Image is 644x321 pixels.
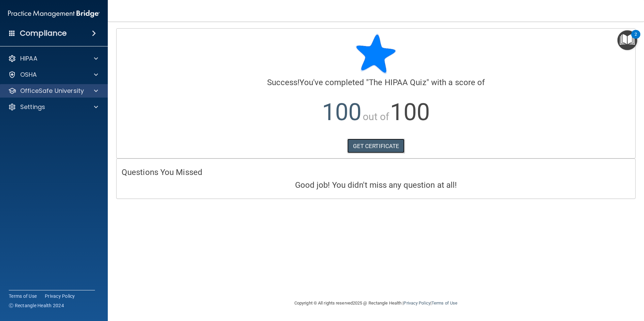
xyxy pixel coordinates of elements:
[253,292,499,314] div: Copyright © All rights reserved 2025 @ Rectangle Health | |
[617,30,637,50] button: Open Resource Center, 2 new notifications
[356,34,396,74] img: blue-star-rounded.9d042014.png
[20,55,37,63] p: HIPAA
[45,293,75,299] a: Privacy Policy
[20,87,84,95] p: OfficeSafe University
[267,78,300,87] span: Success!
[8,55,98,63] a: HIPAA
[8,87,98,95] a: OfficeSafe University
[8,7,100,21] img: PMB logo
[20,29,67,38] h4: Compliance
[322,98,361,126] span: 100
[9,302,64,309] span: Ⓒ Rectangle Health 2024
[122,78,630,87] h4: You've completed " " with a score of
[20,71,37,79] p: OSHA
[404,300,430,306] a: Privacy Policy
[8,103,98,111] a: Settings
[122,168,630,177] h4: Questions You Missed
[347,139,405,153] a: GET CERTIFICATE
[363,111,389,122] span: out of
[122,181,630,189] h4: Good job! You didn't miss any question at all!
[369,78,426,87] span: The HIPAA Quiz
[8,71,98,79] a: OSHA
[20,103,45,111] p: Settings
[390,98,429,126] span: 100
[431,300,457,306] a: Terms of Use
[635,34,637,43] div: 2
[610,275,636,300] iframe: Drift Widget Chat Controller
[9,293,37,299] a: Terms of Use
